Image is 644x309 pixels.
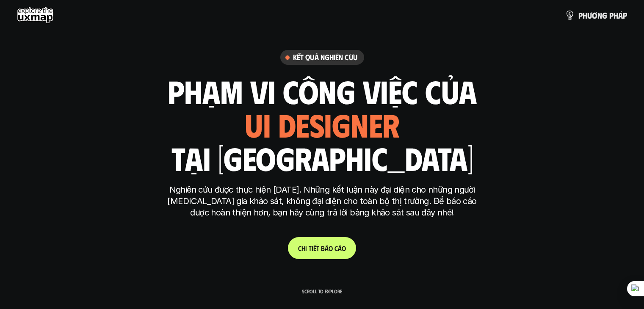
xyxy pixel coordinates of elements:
span: á [325,244,329,252]
span: p [609,11,614,20]
p: Scroll to explore [302,288,342,294]
span: h [301,244,305,252]
span: c [334,244,338,252]
span: h [614,11,618,20]
span: á [618,11,623,20]
span: t [309,244,312,252]
h1: tại [GEOGRAPHIC_DATA] [171,140,473,176]
h6: Kết quả nghiên cứu [293,52,357,62]
span: i [312,244,313,252]
span: o [329,244,333,252]
span: g [602,11,607,20]
span: C [298,244,301,252]
a: phươngpháp [565,7,627,24]
span: b [321,244,325,252]
a: Chitiếtbáocáo [288,237,356,259]
span: o [342,244,346,252]
span: t [316,244,319,252]
span: ế [313,244,316,252]
span: p [578,11,583,20]
h1: phạm vi công việc của [168,73,477,109]
span: i [305,244,307,252]
span: ư [587,11,592,20]
span: á [338,244,342,252]
span: n [597,11,602,20]
span: ơ [592,11,597,20]
span: p [623,11,627,20]
span: h [583,11,587,20]
p: Nghiên cứu được thực hiện [DATE]. Những kết luận này đại diện cho những người [MEDICAL_DATA] gia ... [163,184,481,218]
